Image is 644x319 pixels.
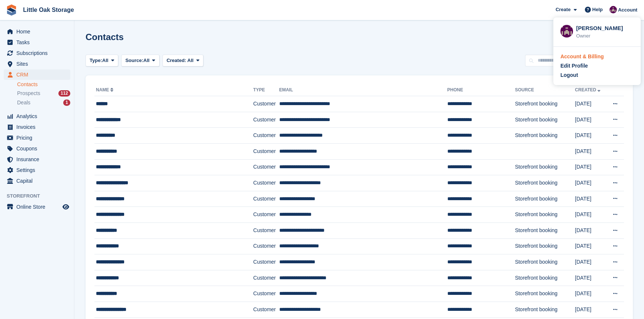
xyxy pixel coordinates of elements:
[121,55,160,67] button: Source: All
[63,100,70,106] div: 1
[618,6,637,14] span: Account
[560,53,634,61] a: Account & Billing
[253,270,279,286] td: Customer
[253,191,279,207] td: Customer
[447,84,515,96] th: Phone
[515,175,575,191] td: Storefront booking
[515,207,575,223] td: Storefront booking
[17,99,30,106] span: Deals
[253,254,279,270] td: Customer
[17,81,70,88] a: Contacts
[515,302,575,318] td: Storefront booking
[16,176,61,186] span: Capital
[16,202,61,212] span: Online Store
[253,302,279,318] td: Customer
[575,96,606,112] td: [DATE]
[16,26,61,37] span: Home
[16,69,61,80] span: CRM
[253,84,279,96] th: Type
[515,238,575,254] td: Storefront booking
[253,128,279,144] td: Customer
[90,57,102,64] span: Type:
[552,32,585,44] button: Export
[575,270,606,286] td: [DATE]
[253,222,279,238] td: Customer
[575,238,606,254] td: [DATE]
[4,143,70,154] a: menu
[16,165,61,175] span: Settings
[17,89,70,97] a: Prospects 112
[162,55,203,67] button: Created: All
[4,69,70,80] a: menu
[144,57,150,64] span: All
[515,84,575,96] th: Source
[609,6,617,13] img: Morgen Aujla
[20,4,77,16] a: Little Oak Storage
[575,254,606,270] td: [DATE]
[575,143,606,159] td: [DATE]
[575,175,606,191] td: [DATE]
[515,222,575,238] td: Storefront booking
[515,254,575,270] td: Storefront booking
[575,207,606,223] td: [DATE]
[4,26,70,37] a: menu
[7,192,74,200] span: Storefront
[96,87,115,92] a: Name
[4,122,70,132] a: menu
[592,6,603,13] span: Help
[4,133,70,143] a: menu
[253,238,279,254] td: Customer
[6,4,17,16] img: stora-icon-8386f47178a22dfd0bd8f6a31ec36ba5ce8667c1dd55bd0f319d3a0aa187defe.svg
[167,58,186,63] span: Created:
[575,128,606,144] td: [DATE]
[17,99,70,107] a: Deals 1
[576,24,634,31] div: [PERSON_NAME]
[575,87,602,92] a: Created
[253,143,279,159] td: Customer
[4,111,70,121] a: menu
[4,176,70,186] a: menu
[16,37,61,48] span: Tasks
[560,53,604,61] div: Account & Billing
[253,207,279,223] td: Customer
[61,202,70,211] a: Preview store
[575,112,606,128] td: [DATE]
[16,154,61,165] span: Insurance
[575,302,606,318] td: [DATE]
[515,286,575,302] td: Storefront booking
[58,90,70,97] div: 112
[253,112,279,128] td: Customer
[515,96,575,112] td: Storefront booking
[576,32,634,40] div: Owner
[560,62,634,70] a: Edit Profile
[515,191,575,207] td: Storefront booking
[17,90,40,97] span: Prospects
[125,57,143,64] span: Source:
[16,59,61,69] span: Sites
[575,286,606,302] td: [DATE]
[4,165,70,175] a: menu
[515,128,575,144] td: Storefront booking
[253,286,279,302] td: Customer
[16,143,61,154] span: Coupons
[560,62,588,70] div: Edit Profile
[4,202,70,212] a: menu
[575,222,606,238] td: [DATE]
[515,270,575,286] td: Storefront booking
[560,25,573,38] img: Morgen Aujla
[253,175,279,191] td: Customer
[560,71,578,79] div: Logout
[575,159,606,175] td: [DATE]
[4,48,70,58] a: menu
[560,71,634,79] a: Logout
[253,96,279,112] td: Customer
[556,6,570,13] span: Create
[4,59,70,69] a: menu
[16,133,61,143] span: Pricing
[253,159,279,175] td: Customer
[279,84,447,96] th: Email
[4,154,70,165] a: menu
[515,112,575,128] td: Storefront booking
[187,58,194,63] span: All
[86,32,124,42] h1: Contacts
